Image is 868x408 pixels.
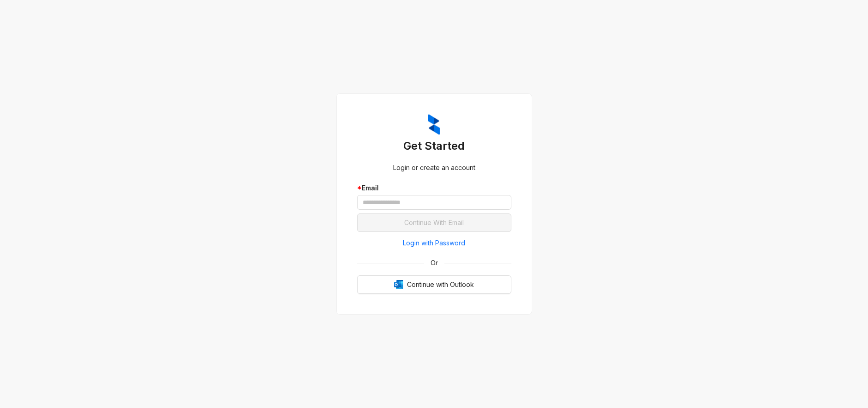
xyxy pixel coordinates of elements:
span: Login with Password [403,238,465,248]
span: Continue with Outlook [407,280,474,290]
h3: Get Started [357,139,511,153]
span: Or [424,258,444,268]
img: ZumaIcon [428,114,440,135]
button: Login with Password [357,236,511,250]
div: Login or create an account [357,163,511,173]
img: Outlook [394,280,403,289]
button: Continue With Email [357,213,511,232]
div: Email [357,183,511,193]
button: OutlookContinue with Outlook [357,275,511,294]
